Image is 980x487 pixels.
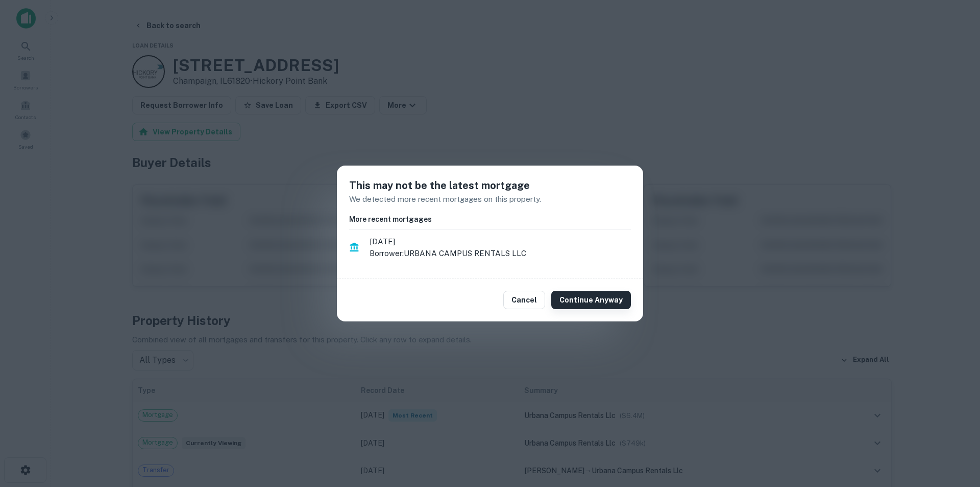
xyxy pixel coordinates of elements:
[349,178,631,193] h5: This may not be the latest mortgage
[503,291,545,309] button: Cancel
[370,236,631,248] span: [DATE]
[551,291,631,309] button: Continue Anyway
[349,193,631,205] p: We detected more recent mortgages on this property.
[929,405,980,454] iframe: Chat Widget
[370,247,631,260] p: Borrower: URBANA CAMPUS RENTALS LLC
[349,214,631,225] h6: More recent mortgages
